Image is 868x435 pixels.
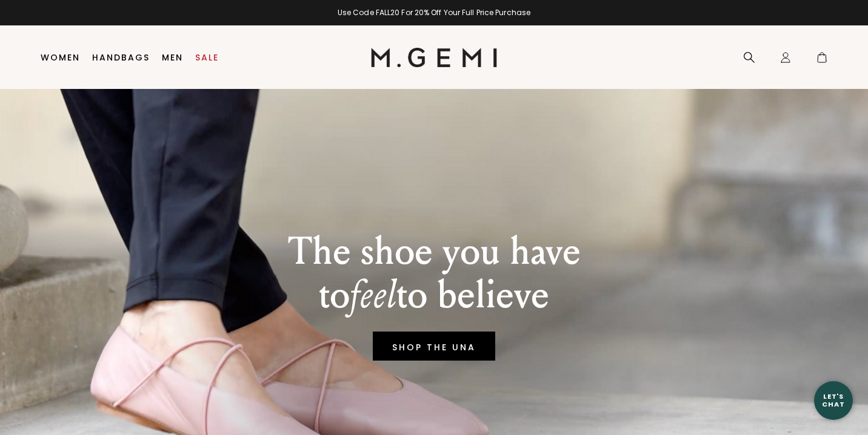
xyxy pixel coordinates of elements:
[371,48,498,67] img: M.Gemi
[288,230,581,273] p: The shoe you have
[350,272,396,318] em: feel
[92,53,150,62] a: Handbags
[162,53,183,62] a: Men
[288,273,581,317] p: to to believe
[373,332,495,361] a: SHOP THE UNA
[814,393,853,408] div: Let's Chat
[41,53,80,62] a: Women
[195,53,219,62] a: Sale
